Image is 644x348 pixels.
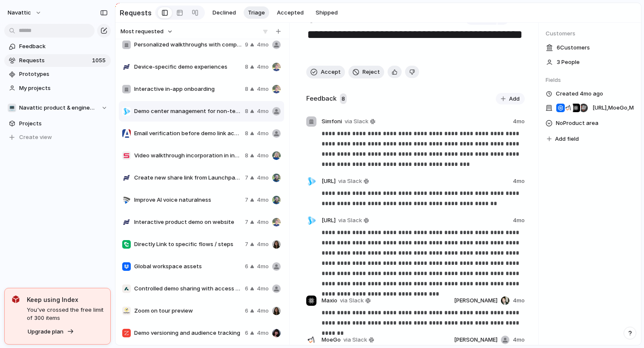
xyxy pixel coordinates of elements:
[4,101,111,114] button: 💻Navattic product & engineering
[28,328,63,336] span: Upgrade plan
[245,151,248,160] span: 8
[27,295,103,304] span: Keep using Index
[338,177,362,186] span: via Slack
[557,58,580,67] span: 3 People
[134,240,241,249] span: Directly Link to specific flows / steps
[245,129,248,138] span: 8
[134,129,241,138] span: Email verification before demo link access
[348,66,384,78] button: Reject
[322,117,342,126] span: Simfoni
[245,307,248,315] span: 6
[257,85,269,93] span: 4mo
[306,66,345,78] button: Accept
[322,336,341,344] span: MoeGo
[555,135,579,143] span: Add field
[546,29,634,38] span: Customers
[4,68,111,81] a: Prototypes
[134,41,241,49] span: Personalized walkthroughs with company branding
[4,131,111,144] button: Create view
[25,326,77,338] button: Upgrade plan
[513,296,525,305] span: 4mo
[213,9,236,17] span: Declined
[257,262,269,271] span: 4mo
[321,68,341,76] span: Accept
[257,240,269,249] span: 4mo
[257,196,269,204] span: 4mo
[244,6,269,19] button: Triage
[342,335,376,345] a: via Slack
[245,284,248,293] span: 6
[134,329,241,337] span: Demo versioning and audience tracking
[316,9,338,17] span: Shipped
[257,174,269,182] span: 4mo
[19,42,108,51] span: Feedback
[119,26,174,37] button: Most requested
[19,133,52,142] span: Create view
[8,9,31,17] span: navattic
[245,218,248,226] span: 7
[134,63,241,71] span: Device-specific demo experiences
[546,133,580,145] button: Add field
[19,119,108,128] span: Projects
[336,176,371,186] a: via Slack
[120,8,152,18] h2: Requests
[513,336,525,344] span: 4mo
[134,174,241,182] span: Create new share link from Launchpad more actions menu
[8,104,16,112] div: 💻
[134,284,241,293] span: Controlled demo sharing with access management
[208,6,240,19] button: Declined
[134,218,241,226] span: Interactive product demo on website
[306,94,336,104] h2: Feedback
[245,85,248,93] span: 8
[340,93,347,104] span: 8
[340,296,364,305] span: via Slack
[4,6,46,20] button: navattic
[134,151,241,160] span: Video walkthrough incorporation in interactive demos
[257,218,269,226] span: 4mo
[454,296,497,305] span: [PERSON_NAME]
[257,329,269,337] span: 4mo
[257,41,269,49] span: 4mo
[556,90,603,98] span: Created 4mo ago
[322,177,336,186] span: [URL]
[546,76,634,84] span: Fields
[273,6,308,19] button: Accepted
[513,117,525,126] span: 4mo
[257,107,269,116] span: 4mo
[245,107,248,116] span: 8
[248,9,265,17] span: Triage
[134,196,241,204] span: Improve AI voice naturalness
[257,129,269,138] span: 4mo
[557,43,590,52] span: 6 Customer s
[277,9,304,17] span: Accepted
[245,262,248,271] span: 6
[4,54,111,67] a: Requests1055
[338,296,372,306] a: via Slack
[343,336,367,344] span: via Slack
[362,68,380,76] span: Reject
[257,284,269,293] span: 4mo
[19,84,108,93] span: My projects
[556,118,598,128] span: No Product area
[513,177,525,186] span: 4mo
[245,240,248,249] span: 7
[245,196,248,204] span: 7
[134,85,241,93] span: Interactive in-app onboarding
[4,117,111,130] a: Projects
[343,116,377,127] a: via Slack
[509,95,520,103] span: Add
[496,93,525,105] button: Add
[454,336,497,344] span: [PERSON_NAME]
[92,56,107,65] span: 1055
[27,306,103,322] span: You've crossed the free limit of 300 items
[345,117,368,126] span: via Slack
[245,174,248,182] span: 7
[322,296,337,305] span: Maxio
[245,63,248,71] span: 8
[322,216,336,225] span: [URL]
[4,40,111,53] a: Feedback
[19,104,97,112] span: Navattic product & engineering
[19,70,108,78] span: Prototypes
[19,56,89,65] span: Requests
[134,107,241,116] span: Demo center management for non-technical users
